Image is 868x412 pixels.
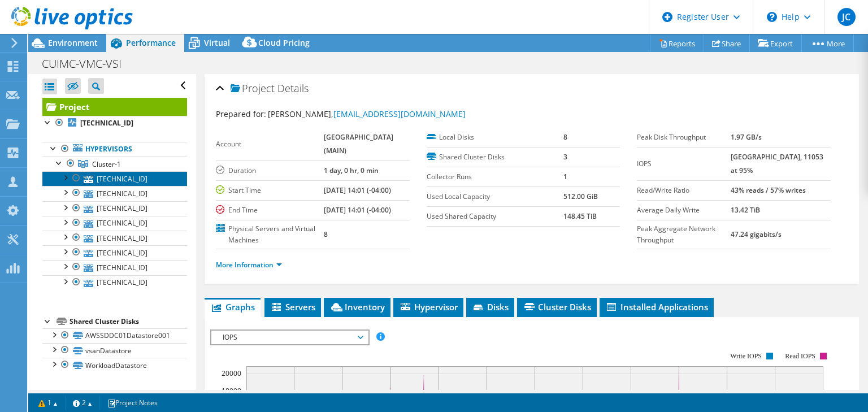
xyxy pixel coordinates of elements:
span: Cluster-1 [92,159,121,169]
span: JC [837,8,856,26]
span: Virtual [204,37,230,48]
a: Project Notes [99,396,166,410]
label: Peak Disk Throughput [637,132,731,143]
a: [EMAIL_ADDRESS][DOMAIN_NAME] [333,109,466,119]
b: 8 [324,229,328,239]
a: Project [42,98,187,116]
a: [TECHNICAL_ID] [42,275,187,290]
label: IOPS [637,158,731,170]
a: Hypervisors [42,142,187,157]
label: Local Disks [427,132,564,143]
label: Prepared for: [216,109,266,119]
label: Account [216,138,324,150]
text: Read IOPS [785,352,816,360]
b: 512.00 GiB [563,192,598,201]
text: 20000 [222,368,241,378]
h1: CUIMC-VMC-VSI [37,58,139,70]
label: Shared Cluster Disks [427,151,564,163]
a: [TECHNICAL_ID] [42,245,187,260]
text: 18000 [222,386,241,396]
b: [TECHNICAL_ID] [80,118,133,128]
a: AWSSDDC01Datastore001 [42,328,187,343]
span: Installed Applications [605,301,708,313]
label: Peak Aggregate Network Throughput [637,223,731,246]
a: Share [704,34,750,52]
span: Environment [48,37,98,48]
label: Used Shared Capacity [427,211,564,222]
a: Cluster-1 [42,157,187,171]
span: Cloud Pricing [258,37,310,48]
b: [DATE] 14:01 (-04:00) [324,185,391,195]
span: Performance [126,37,176,48]
span: IOPS [217,331,362,344]
a: Export [749,34,802,52]
span: [PERSON_NAME], [268,109,466,119]
label: Average Daily Write [637,205,731,216]
a: 1 [31,396,66,410]
a: [TECHNICAL_ID] [42,201,187,216]
a: [TECHNICAL_ID] [42,260,187,275]
b: 43% reads / 57% writes [731,185,806,195]
b: [GEOGRAPHIC_DATA] (MAIN) [324,132,393,155]
b: 148.45 TiB [563,211,597,221]
a: [TECHNICAL_ID] [42,231,187,245]
b: 1.97 GB/s [731,132,762,142]
a: [TECHNICAL_ID] [42,186,187,201]
label: Duration [216,165,324,176]
a: Reports [650,34,704,52]
span: Project [231,83,275,94]
label: Collector Runs [427,171,564,183]
a: 2 [65,396,100,410]
a: [TECHNICAL_ID] [42,116,187,131]
svg: \n [767,12,777,22]
label: End Time [216,205,324,216]
span: Inventory [329,301,385,313]
span: Servers [270,301,315,313]
span: Cluster Disks [523,301,591,313]
b: [DATE] 14:01 (-04:00) [324,205,391,215]
label: Physical Servers and Virtual Machines [216,223,324,246]
b: 3 [563,152,567,162]
span: Hypervisor [399,301,458,313]
b: 1 [563,172,567,181]
b: 1 day, 0 hr, 0 min [324,166,379,175]
div: Shared Cluster Disks [70,315,187,328]
a: vsanDatastore [42,343,187,358]
text: Write IOPS [730,352,762,360]
a: [TECHNICAL_ID] [42,171,187,186]
span: Disks [472,301,509,313]
a: [TECHNICAL_ID] [42,216,187,231]
span: Details [277,81,309,95]
a: More Information [216,260,282,270]
label: Start Time [216,185,324,196]
label: Used Local Capacity [427,191,564,202]
span: Graphs [210,301,255,313]
b: 13.42 TiB [731,205,760,215]
label: Read/Write Ratio [637,185,731,196]
b: [GEOGRAPHIC_DATA], 11053 at 95% [731,152,823,175]
a: More [801,34,854,52]
b: 47.24 gigabits/s [731,229,782,239]
b: 8 [563,132,567,142]
a: WorkloadDatastore [42,358,187,372]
